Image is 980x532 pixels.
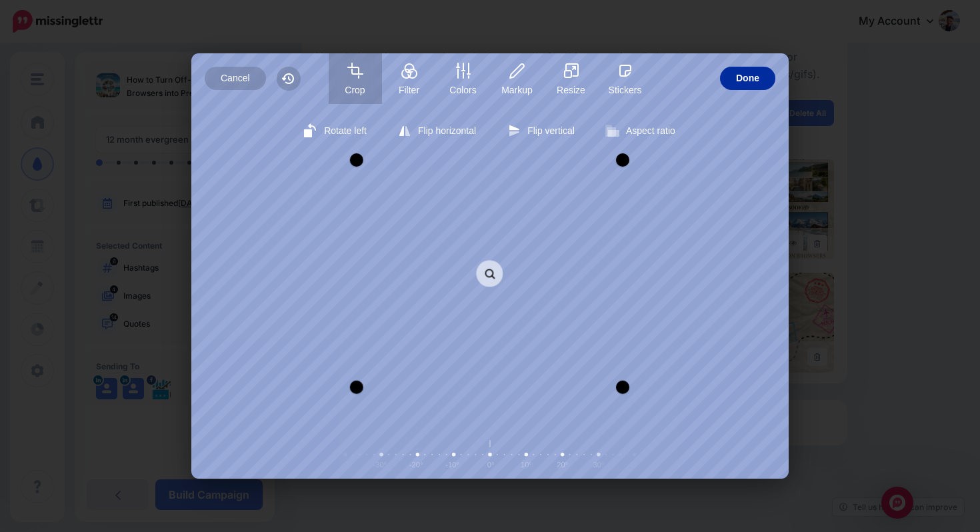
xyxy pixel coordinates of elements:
[329,85,382,95] span: Crop
[391,117,484,144] button: Flip horizontal
[482,439,498,451] button: Center rotation
[437,85,490,95] span: Colors
[383,85,436,95] span: Filter
[491,53,544,104] button: Markup
[329,53,382,104] button: Crop
[500,117,583,144] button: Flip vertical
[720,67,775,90] button: Done
[626,125,675,136] span: Aspect ratio
[736,67,759,90] span: Done
[491,85,544,95] span: Markup
[599,53,652,104] button: Stickers
[383,53,436,104] button: Filter
[527,125,575,136] span: Flip vertical
[418,125,476,136] span: Flip horizontal
[599,85,652,95] span: Stickers
[297,117,375,144] button: Rotate left
[545,85,598,95] span: Resize
[324,125,367,136] span: Rotate left
[482,439,509,457] span: Center rotation
[437,53,490,104] button: Colors
[221,67,250,90] span: Cancel
[205,67,266,90] button: Cancel
[599,117,683,144] button: Aspect ratio
[545,53,598,104] button: Resize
